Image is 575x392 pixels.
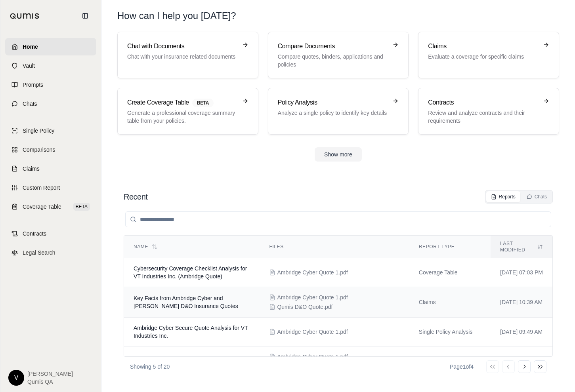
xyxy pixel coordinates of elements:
span: Prompts [23,81,43,89]
span: BETA [192,99,214,107]
span: Coverage Table [23,203,61,211]
td: Coverage Table [409,258,491,287]
span: Single Policy [23,127,54,135]
span: Ambridge Cyber Quote 1.pdf [277,268,348,276]
p: Chat with your insurance related documents [127,53,237,61]
span: Ambridge Cyber Secure Quote Analysis for VT Industries Inc. [134,325,248,339]
a: Compare DocumentsCompare quotes, binders, applications and policies [268,32,409,78]
a: Policy AnalysisAnalyze a single policy to identify key details [268,88,409,135]
span: Custom Report [23,184,60,192]
td: Policies Compare [409,346,491,390]
span: Chats [23,100,37,108]
span: Home [23,43,38,51]
span: Cybersecurity Coverage Checklist Analysis for VT Industries Inc. (Ambridge Quote) [134,265,247,280]
a: Comparisons [5,141,96,158]
h3: Compare Documents [278,42,388,51]
div: Page 1 of 4 [450,363,474,371]
span: Qumis D&O Quote.pdf [277,303,332,311]
a: Coverage TableBETA [5,198,96,215]
p: Generate a professional coverage summary table from your policies. [127,109,237,125]
a: Contracts [5,225,96,242]
a: ContractsReview and analyze contracts and their requirements [418,88,559,135]
span: Vault [23,62,35,70]
span: BETA [73,203,90,211]
td: [DATE] 09:49 AM [491,318,552,346]
td: Single Policy Analysis [409,318,491,346]
td: [DATE] 03:01 PM [491,346,552,390]
a: Vault [5,57,96,74]
h3: Chat with Documents [127,42,237,51]
span: Key Facts from Ambridge Cyber and Hudson D&O Insurance Quotes [134,295,238,309]
p: Analyze a single policy to identify key details [278,109,388,117]
h1: How can I help you [DATE]? [117,10,559,22]
a: ClaimsEvaluate a coverage for specific claims [418,32,559,78]
button: Chats [522,191,552,202]
div: Name [134,244,250,250]
a: Chat with DocumentsChat with your insurance related documents [117,32,258,78]
button: Collapse sidebar [79,10,92,22]
th: Report Type [409,236,491,258]
h3: Contracts [428,98,538,107]
a: Prompts [5,76,96,93]
button: Show more [315,147,362,162]
span: Comparisons [23,146,55,154]
span: Contracts [23,230,46,238]
span: Ambridge Cyber Quote 1.pdf [277,353,348,361]
a: Custom Report [5,179,96,196]
h2: Recent [124,191,147,202]
th: Files [260,236,409,258]
a: Single Policy [5,122,96,139]
h3: Create Coverage Table [127,98,237,107]
a: Legal Search [5,244,96,261]
a: Chats [5,95,96,112]
a: Home [5,38,96,55]
td: [DATE] 10:39 AM [491,287,552,318]
a: Claims [5,160,96,177]
p: Compare quotes, binders, applications and policies [278,53,388,69]
button: Reports [486,191,520,202]
span: [PERSON_NAME] [27,370,73,378]
p: Showing 5 of 20 [130,363,170,371]
span: Ambridge Cyber Quote 1.pdf [277,328,348,336]
span: Ambridge Cyber Quote 1.pdf [277,293,348,301]
div: V [8,370,24,386]
div: Reports [491,194,516,200]
span: Claims [23,165,40,173]
h3: Claims [428,42,538,51]
span: Qumis QA [27,378,73,386]
h3: Policy Analysis [278,98,388,107]
p: Evaluate a coverage for specific claims [428,53,538,61]
a: Create Coverage TableBETAGenerate a professional coverage summary table from your policies. [117,88,258,135]
p: Review and analyze contracts and their requirements [428,109,538,125]
div: Last modified [500,240,543,253]
img: Qumis Logo [10,13,40,19]
span: Legal Search [23,249,55,257]
div: Chats [527,194,547,200]
td: Claims [409,287,491,318]
td: [DATE] 07:03 PM [491,258,552,287]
